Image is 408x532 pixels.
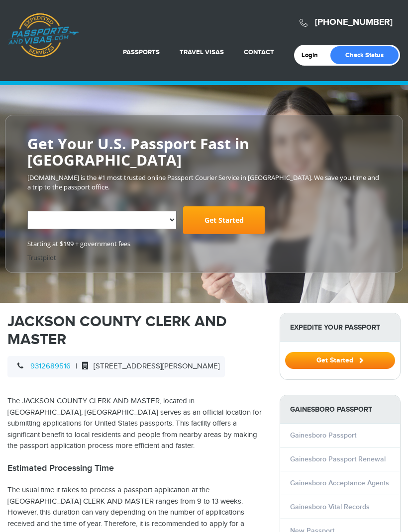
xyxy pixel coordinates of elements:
a: Get Started [285,356,395,364]
a: Gainesboro Passport Renewal [290,455,386,463]
a: Gainesboro Acceptance Agents [290,479,389,487]
a: Login [302,51,325,59]
h2: Estimated Processing Time [7,463,265,474]
span: Starting at $199 + government fees [27,239,381,249]
a: Passports & [DOMAIN_NAME] [8,13,79,58]
a: Passports [123,48,160,56]
strong: Gainesboro Passport [280,395,400,424]
h1: JACKSON COUNTY CLERK AND MASTER [7,313,265,349]
a: Gainesboro Passport [290,431,356,440]
span: [STREET_ADDRESS][PERSON_NAME] [77,362,220,370]
a: Gainesboro Vital Records [290,503,370,511]
div: | [7,356,225,377]
a: Get Started [183,206,265,234]
a: Trustpilot [27,254,56,263]
button: Get Started [285,352,395,369]
p: [DOMAIN_NAME] is the #1 most trusted online Passport Courier Service in [GEOGRAPHIC_DATA]. We sav... [27,173,381,191]
a: [PHONE_NUMBER] [315,17,393,28]
a: Travel Visas [180,48,224,56]
a: Check Status [330,46,399,64]
a: 9312689516 [30,362,71,370]
a: Contact [244,48,274,56]
p: The JACKSON COUNTY CLERK AND MASTER, located in [GEOGRAPHIC_DATA], [GEOGRAPHIC_DATA] serves as an... [7,396,265,452]
h2: Get Your U.S. Passport Fast in [GEOGRAPHIC_DATA] [27,135,381,168]
strong: Expedite Your Passport [280,313,400,342]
